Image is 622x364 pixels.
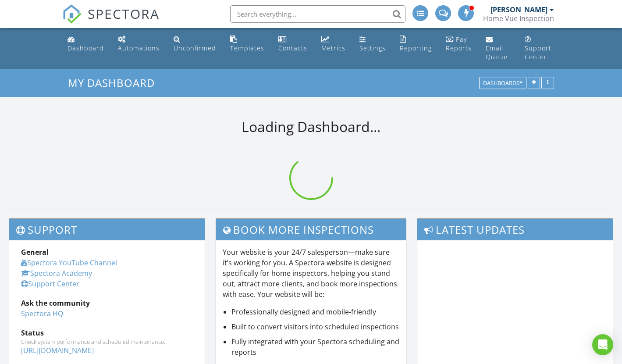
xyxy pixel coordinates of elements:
div: Settings [359,44,386,52]
h3: Support [9,219,205,240]
a: Support Center [21,279,79,289]
a: [URL][DOMAIN_NAME] [21,346,94,355]
div: Home Vue Inspection [483,14,554,23]
span: SPECTORA [88,4,160,23]
div: Dashboards [483,80,522,86]
p: Your website is your 24/7 salesperson—make sure it’s working for you. A Spectora website is desig... [223,247,400,300]
a: Automations (Advanced) [114,32,163,57]
a: Spectora HQ [21,309,63,318]
div: Support Center [525,44,551,61]
a: Contacts [275,32,311,57]
a: Spectora YouTube Channel [21,258,117,268]
div: Automations [118,44,160,52]
div: Templates [230,44,264,52]
h3: Book More Inspections [216,219,406,240]
div: Contacts [278,44,307,52]
img: The Best Home Inspection Software - Spectora [62,4,82,24]
h3: Latest Updates [417,219,613,240]
div: Unconfirmed [174,44,216,52]
button: Dashboards [479,77,526,89]
a: Unconfirmed [170,32,220,57]
a: My Dashboard [68,75,162,90]
a: Metrics [318,32,349,57]
a: SPECTORA [62,12,160,30]
div: Status [21,328,193,338]
a: Dashboard [64,32,107,57]
a: Email Queue [482,32,514,65]
div: Check system performance and scheduled maintenance. [21,338,193,345]
strong: General [21,247,49,257]
div: Pay Reports [446,35,472,52]
div: Reporting [400,44,432,52]
div: Ask the community [21,298,193,308]
a: Support Center [521,32,558,65]
li: Professionally designed and mobile-friendly [231,307,400,317]
a: Templates [227,32,268,57]
div: Metrics [321,44,345,52]
a: Reporting [396,32,435,57]
div: [PERSON_NAME] [490,5,547,14]
div: Dashboard [68,44,104,52]
input: Search everything... [230,5,405,23]
div: Email Queue [486,44,508,61]
li: Built to convert visitors into scheduled inspections [231,321,400,332]
a: Spectora Academy [21,268,92,278]
a: Pay Reports [442,32,475,57]
a: Settings [356,32,389,57]
li: Fully integrated with your Spectora scheduling and reports [231,336,400,357]
div: Open Intercom Messenger [592,334,613,355]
